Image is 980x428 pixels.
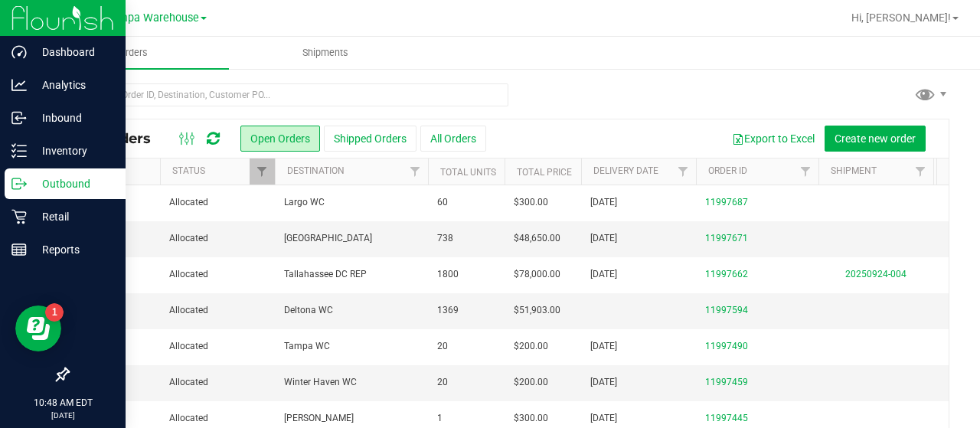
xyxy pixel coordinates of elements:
[27,76,119,94] p: Analytics
[284,195,419,210] span: Largo WC
[514,231,560,246] span: $48,650.00
[27,43,119,61] p: Dashboard
[106,11,199,25] span: Tampa Warehouse
[7,410,119,421] p: [DATE]
[172,165,205,176] a: Status
[942,335,963,358] span: 1
[11,110,27,126] inline-svg: Inbound
[169,195,266,210] span: Allocated
[284,303,419,318] span: Deltona WC
[282,46,369,60] span: Shipments
[514,267,560,282] span: $78,000.00
[11,242,27,257] inline-svg: Reports
[169,231,266,246] span: Allocated
[514,303,560,318] span: $51,903.00
[169,375,266,390] span: Allocated
[942,299,969,322] span: 68
[11,143,27,158] inline-svg: Inventory
[169,411,266,426] span: Allocated
[420,126,486,152] button: All Orders
[169,267,266,282] span: Allocated
[324,126,416,152] button: Shipped Orders
[437,195,448,210] span: 60
[845,269,906,279] a: 20250924-004
[437,303,459,318] span: 1369
[37,37,229,69] a: Orders
[11,176,27,191] inline-svg: Outbound
[437,339,448,354] span: 20
[284,411,419,426] span: [PERSON_NAME]
[240,126,320,152] button: Open Orders
[942,371,963,394] span: 1
[590,375,617,390] span: [DATE]
[514,195,548,210] span: $300.00
[590,267,617,282] span: [DATE]
[27,240,119,259] p: Reports
[440,167,496,178] a: Total Units
[590,339,617,354] span: [DATE]
[11,209,27,224] inline-svg: Retail
[705,375,748,390] a: 11997459
[250,158,275,185] a: Filter
[27,207,119,226] p: Retail
[45,303,64,322] iframe: Resource center unread badge
[835,132,916,145] span: Create new order
[590,195,617,210] span: [DATE]
[942,227,969,250] span: 63
[942,263,969,286] span: 90
[908,158,933,185] a: Filter
[27,142,119,160] p: Inventory
[705,195,748,210] a: 11997687
[793,158,818,185] a: Filter
[229,37,421,69] a: Shipments
[590,411,617,426] span: [DATE]
[284,339,419,354] span: Tampa WC
[169,339,266,354] span: Allocated
[590,231,617,246] span: [DATE]
[851,11,951,24] span: Hi, [PERSON_NAME]!
[722,126,825,152] button: Export to Excel
[705,411,748,426] a: 11997445
[705,267,748,282] a: 11997662
[287,165,345,176] a: Destination
[437,267,459,282] span: 1800
[27,175,119,193] p: Outbound
[11,77,27,93] inline-svg: Analytics
[593,165,658,176] a: Delivery Date
[705,303,748,318] a: 11997594
[284,267,419,282] span: Tallahassee DC REP
[705,339,748,354] a: 11997490
[67,83,508,106] input: Search Order ID, Destination, Customer PO...
[942,191,963,214] span: 2
[169,303,266,318] span: Allocated
[514,339,548,354] span: $200.00
[284,231,419,246] span: [GEOGRAPHIC_DATA]
[15,305,61,351] iframe: Resource center
[437,411,443,426] span: 1
[831,165,877,176] a: Shipment
[403,158,428,185] a: Filter
[514,411,548,426] span: $300.00
[825,126,926,152] button: Create new order
[708,165,747,176] a: Order ID
[437,231,453,246] span: 738
[671,158,696,185] a: Filter
[517,167,572,178] a: Total Price
[7,396,119,410] p: 10:48 AM EDT
[27,109,119,127] p: Inbound
[11,44,27,60] inline-svg: Dashboard
[284,375,419,390] span: Winter Haven WC
[705,231,748,246] a: 11997671
[514,375,548,390] span: $200.00
[98,46,168,60] span: Orders
[437,375,448,390] span: 20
